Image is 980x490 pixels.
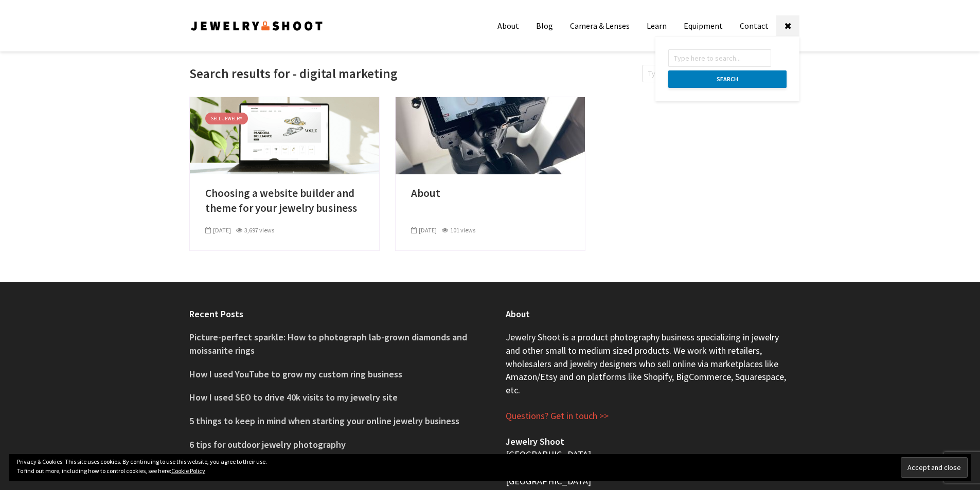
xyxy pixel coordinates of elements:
a: Picture-perfect sparkle: How to photograph lab-grown diamonds and moissanite rings [189,331,467,356]
a: How I used YouTube to grow my custom ring business [189,368,402,380]
div: 3,697 views [236,226,274,235]
input: Accept and close [901,457,968,478]
h4: Recent Posts [189,307,475,320]
img: Jewelry Photographer Bay Area - San Francisco | Nationwide via Mail [189,17,324,34]
a: Learn [639,15,674,36]
a: Blog [528,15,561,36]
a: Contact [732,15,776,36]
a: Choosing a website builder and theme for your jewelry business [205,186,364,215]
a: Sell Jewelry [205,113,248,124]
a: Cookie Policy [171,467,205,475]
input: Type here to search... [643,65,745,82]
a: How I used SEO to drive 40k visits to my jewelry site [189,391,398,403]
span: [DATE] [205,226,231,234]
span: [DATE] [411,226,437,234]
a: Choosing a website builder and theme for your jewelry business [190,130,379,140]
a: About [490,15,527,36]
h1: Search results for - digital marketing [189,65,398,82]
div: Privacy & Cookies: This site uses cookies. By continuing to use this website, you agree to their ... [9,454,971,481]
a: About [396,130,585,140]
a: Equipment [676,15,730,36]
p: Jewelry Shoot is a product photography business specializing in jewelry and other small to medium... [506,331,791,397]
a: 5 things to keep in mind when starting your online jewelry business [189,415,459,427]
b: Jewelry Shoot [506,435,564,447]
input: Type here to search... [668,49,771,67]
h4: About [506,307,791,320]
button: Search [668,70,787,88]
a: Questions? Get in touch >> [506,410,609,422]
a: 6 tips for outdoor jewelry photography [189,439,346,450]
a: About [411,186,569,201]
a: Camera & Lenses [562,15,637,36]
div: 101 views [442,226,475,235]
